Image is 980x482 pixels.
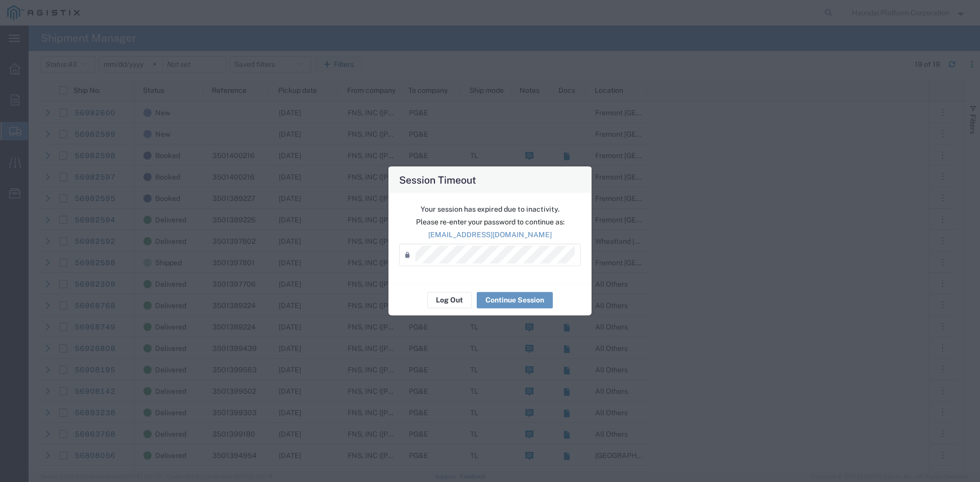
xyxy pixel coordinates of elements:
[399,204,581,214] p: Your session has expired due to inactivity.
[399,172,476,187] h4: Session Timeout
[477,292,553,308] button: Continue Session
[427,292,472,308] button: Log Out
[399,216,581,227] p: Please re-enter your password to continue as:
[399,229,581,240] p: [EMAIL_ADDRESS][DOMAIN_NAME]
